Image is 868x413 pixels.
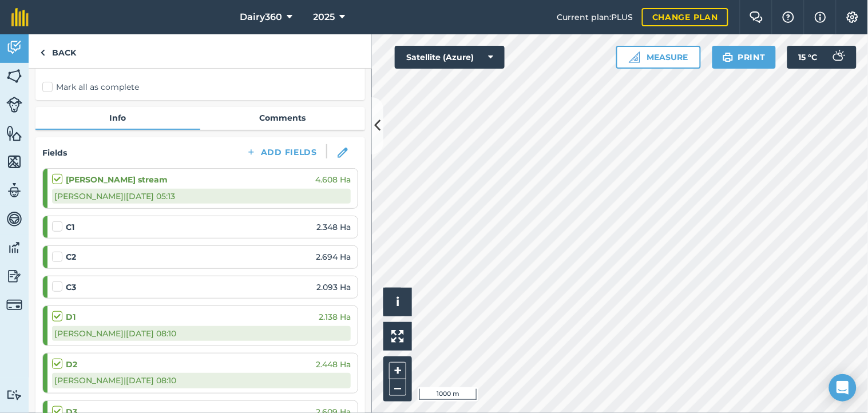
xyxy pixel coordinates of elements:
[315,173,351,186] span: 4.608 Ha
[29,34,88,68] a: Back
[66,221,74,233] strong: C1
[200,107,365,129] a: Comments
[6,97,22,113] img: svg+xml;base64,PD94bWwgdmVyc2lvbj0iMS4wIiBlbmNvZGluZz0idXRmLTgiPz4KPCEtLSBHZW5lcmF0b3I6IEFkb2JlIE...
[240,10,283,24] span: Dairy360
[42,146,67,159] h4: Fields
[316,281,351,293] span: 2.093 Ha
[6,39,22,56] img: svg+xml;base64,PD94bWwgdmVyc2lvbj0iMS4wIiBlbmNvZGluZz0idXRmLTgiPz4KPCEtLSBHZW5lcmF0b3I6IEFkb2JlIE...
[391,330,404,343] img: Four arrows, one pointing top left, one top right, one bottom right and the last bottom left
[396,295,399,309] span: i
[6,67,22,85] img: svg+xml;base64,PHN2ZyB4bWxucz0iaHR0cDovL3d3dy53My5vcmcvMjAwMC9zdmciIHdpZHRoPSI1NiIgaGVpZ2h0PSI2MC...
[557,11,633,23] span: Current plan : PLUS
[6,125,22,142] img: svg+xml;base64,PHN2ZyB4bWxucz0iaHR0cDovL3d3dy53My5vcmcvMjAwMC9zdmciIHdpZHRoPSI1NiIgaGVpZ2h0PSI2MC...
[316,221,351,233] span: 2.348 Ha
[383,288,412,316] button: i
[52,373,351,388] div: [PERSON_NAME] | [DATE] 08:10
[6,182,22,199] img: svg+xml;base64,PD94bWwgdmVyc2lvbj0iMS4wIiBlbmNvZGluZz0idXRmLTgiPz4KPCEtLSBHZW5lcmF0b3I6IEFkb2JlIE...
[66,281,76,293] strong: C3
[6,390,22,400] img: svg+xml;base64,PD94bWwgdmVyc2lvbj0iMS4wIiBlbmNvZGluZz0idXRmLTgiPz4KPCEtLSBHZW5lcmF0b3I6IEFkb2JlIE...
[712,46,776,69] button: Print
[616,46,701,69] button: Measure
[782,11,795,23] img: A question mark icon
[40,46,45,59] img: svg+xml;base64,PHN2ZyB4bWxucz0iaHR0cDovL3d3dy53My5vcmcvMjAwMC9zdmciIHdpZHRoPSI5IiBoZWlnaHQ9IjI0Ii...
[787,46,857,69] button: 15 °C
[750,11,763,23] img: Two speech bubbles overlapping with the left bubble in the forefront
[389,362,406,379] button: +
[66,311,76,323] strong: D1
[389,379,406,396] button: –
[316,358,351,371] span: 2.448 Ha
[52,326,351,341] div: [PERSON_NAME] | [DATE] 08:10
[395,46,505,69] button: Satellite (Azure)
[11,8,29,26] img: fieldmargin Logo
[35,107,200,129] a: Info
[799,46,818,69] span: 15 ° C
[829,374,857,402] div: Open Intercom Messenger
[6,268,22,285] img: svg+xml;base64,PD94bWwgdmVyc2lvbj0iMS4wIiBlbmNvZGluZz0idXRmLTgiPz4KPCEtLSBHZW5lcmF0b3I6IEFkb2JlIE...
[629,51,640,63] img: Ruler icon
[314,10,335,24] span: 2025
[6,297,22,313] img: svg+xml;base64,PD94bWwgdmVyc2lvbj0iMS4wIiBlbmNvZGluZz0idXRmLTgiPz4KPCEtLSBHZW5lcmF0b3I6IEFkb2JlIE...
[237,144,326,160] button: Add Fields
[319,311,351,323] span: 2.138 Ha
[316,251,351,263] span: 2.694 Ha
[52,189,351,204] div: [PERSON_NAME] | [DATE] 05:13
[6,211,22,228] img: svg+xml;base64,PD94bWwgdmVyc2lvbj0iMS4wIiBlbmNvZGluZz0idXRmLTgiPz4KPCEtLSBHZW5lcmF0b3I6IEFkb2JlIE...
[66,358,77,371] strong: D2
[827,46,850,69] img: svg+xml;base64,PD94bWwgdmVyc2lvbj0iMS4wIiBlbmNvZGluZz0idXRmLTgiPz4KPCEtLSBHZW5lcmF0b3I6IEFkb2JlIE...
[66,251,76,263] strong: C2
[815,10,826,24] img: svg+xml;base64,PHN2ZyB4bWxucz0iaHR0cDovL3d3dy53My5vcmcvMjAwMC9zdmciIHdpZHRoPSIxNyIgaGVpZ2h0PSIxNy...
[6,153,22,170] img: svg+xml;base64,PHN2ZyB4bWxucz0iaHR0cDovL3d3dy53My5vcmcvMjAwMC9zdmciIHdpZHRoPSI1NiIgaGVpZ2h0PSI2MC...
[6,239,22,256] img: svg+xml;base64,PD94bWwgdmVyc2lvbj0iMS4wIiBlbmNvZGluZz0idXRmLTgiPz4KPCEtLSBHZW5lcmF0b3I6IEFkb2JlIE...
[338,148,348,158] img: svg+xml;base64,PHN2ZyB3aWR0aD0iMTgiIGhlaWdodD0iMTgiIHZpZXdCb3g9IjAgMCAxOCAxOCIgZmlsbD0ibm9uZSIgeG...
[642,8,728,26] a: Change plan
[846,11,859,23] img: A cog icon
[723,50,734,64] img: svg+xml;base64,PHN2ZyB4bWxucz0iaHR0cDovL3d3dy53My5vcmcvMjAwMC9zdmciIHdpZHRoPSIxOSIgaGVpZ2h0PSIyNC...
[66,173,168,186] strong: [PERSON_NAME] stream
[42,81,139,93] label: Mark all as complete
